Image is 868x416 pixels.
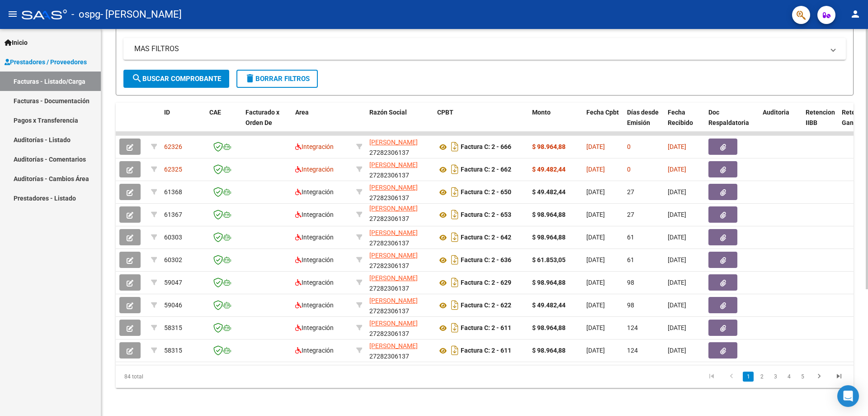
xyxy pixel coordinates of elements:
[532,188,566,196] strong: $ 49.482,44
[449,343,461,358] i: Descargar documento
[461,189,511,196] strong: Factura C: 2 - 650
[627,256,634,263] span: 61
[668,347,686,354] span: [DATE]
[627,211,634,218] span: 27
[369,161,418,168] span: [PERSON_NAME]
[627,301,634,309] span: 98
[449,275,461,290] i: Descargar documento
[461,211,511,219] strong: Factura C: 2 - 653
[627,188,634,196] span: 27
[295,347,334,354] span: Integración
[755,369,769,384] li: page 2
[770,372,781,382] a: 3
[369,139,418,146] span: [PERSON_NAME]
[164,166,182,173] span: 62325
[668,166,686,173] span: [DATE]
[449,162,461,177] i: Descargar documento
[369,109,407,116] span: Razón Social
[668,256,686,263] span: [DATE]
[586,301,605,309] span: [DATE]
[160,103,206,143] datatable-header-cell: ID
[627,166,631,173] span: 0
[369,228,430,247] div: 27282306137
[132,73,142,84] mat-icon: search
[206,103,242,143] datatable-header-cell: CAE
[532,324,566,331] strong: $ 98.964,88
[295,143,334,150] span: Integración
[668,324,686,331] span: [DATE]
[295,324,334,331] span: Integración
[236,70,318,88] button: Borrar Filtros
[763,109,789,116] span: Auditoria
[245,109,279,126] span: Facturado x Orden De
[532,347,566,354] strong: $ 98.964,88
[295,256,334,263] span: Integración
[134,44,824,54] mat-panel-title: MAS FILTROS
[668,301,686,309] span: [DATE]
[164,279,182,286] span: 59047
[532,256,566,263] strong: $ 61.853,05
[461,302,511,309] strong: Factura C: 2 - 622
[461,143,511,151] strong: Factura C: 2 - 666
[369,341,430,360] div: 27282306137
[586,324,605,331] span: [DATE]
[668,211,686,218] span: [DATE]
[532,301,566,309] strong: $ 49.482,44
[295,211,334,218] span: Integración
[71,5,100,24] span: - ospg
[116,365,262,388] div: 84 total
[461,325,511,332] strong: Factura C: 2 - 611
[668,109,693,126] span: Fecha Recibido
[449,185,461,199] i: Descargar documento
[369,342,418,349] span: [PERSON_NAME]
[802,103,838,143] datatable-header-cell: Retencion IIBB
[369,297,418,304] span: [PERSON_NAME]
[627,279,634,286] span: 98
[242,103,292,143] datatable-header-cell: Facturado x Orden De
[664,103,705,143] datatable-header-cell: Fecha Recibido
[532,143,566,150] strong: $ 98.964,88
[295,234,334,241] span: Integración
[369,320,418,327] span: [PERSON_NAME]
[741,369,755,384] li: page 1
[668,234,686,241] span: [DATE]
[164,301,182,309] span: 59046
[723,372,740,382] a: go to previous page
[449,320,461,335] i: Descargar documento
[449,230,461,244] i: Descargar documento
[743,372,754,382] a: 1
[369,273,430,292] div: 27282306137
[627,109,659,126] span: Días desde Emisión
[796,369,809,384] li: page 5
[100,5,182,24] span: - [PERSON_NAME]
[705,103,759,143] datatable-header-cell: Doc Respaldatoria
[295,109,309,116] span: Area
[245,75,310,83] span: Borrar Filtros
[437,109,453,116] span: CPBT
[782,369,796,384] li: page 4
[627,324,638,331] span: 124
[586,279,605,286] span: [DATE]
[586,256,605,263] span: [DATE]
[627,143,631,150] span: 0
[295,188,334,196] span: Integración
[668,143,686,150] span: [DATE]
[627,234,634,241] span: 61
[366,103,434,143] datatable-header-cell: Razón Social
[769,369,782,384] li: page 3
[623,103,664,143] datatable-header-cell: Días desde Emisión
[583,103,623,143] datatable-header-cell: Fecha Cpbt
[532,279,566,286] strong: $ 98.964,88
[668,188,686,196] span: [DATE]
[7,9,18,19] mat-icon: menu
[532,166,566,173] strong: $ 49.482,44
[369,184,418,191] span: [PERSON_NAME]
[586,347,605,354] span: [DATE]
[369,229,418,236] span: [PERSON_NAME]
[586,234,605,241] span: [DATE]
[164,256,182,263] span: 60302
[369,205,430,224] div: 27282306137
[532,109,551,116] span: Monto
[449,253,461,267] i: Descargar documento
[586,109,619,116] span: Fecha Cpbt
